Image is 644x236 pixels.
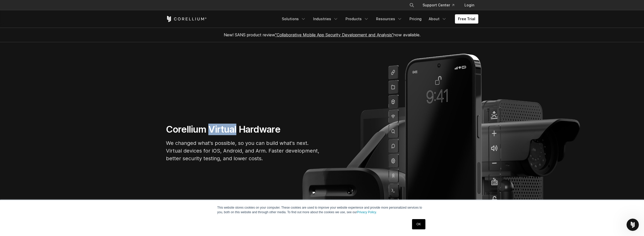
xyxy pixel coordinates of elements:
[406,14,425,24] a: Pricing
[418,1,458,10] a: Support Center
[412,219,425,229] a: OK
[373,14,405,24] a: Resources
[310,14,341,24] a: Industries
[224,32,421,37] span: New! SANS product review now available.
[407,1,416,10] button: Search
[627,219,639,231] iframe: Intercom live chat
[217,205,427,214] p: This website stores cookies on your computer. These cookies are used to improve your website expe...
[279,14,478,24] div: Navigation Menu
[342,14,372,24] a: Products
[166,16,207,22] a: Corellium Home
[403,1,478,10] div: Navigation Menu
[166,124,320,135] h1: Corellium Virtual Hardware
[166,139,320,162] p: We changed what's possible, so you can build what's next. Virtual devices for iOS, Android, and A...
[275,32,394,37] a: "Collaborative Mobile App Security Development and Analysis"
[460,1,478,10] a: Login
[357,210,377,214] a: Privacy Policy.
[455,14,478,24] a: Free Trial
[426,14,450,24] a: About
[279,14,309,24] a: Solutions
